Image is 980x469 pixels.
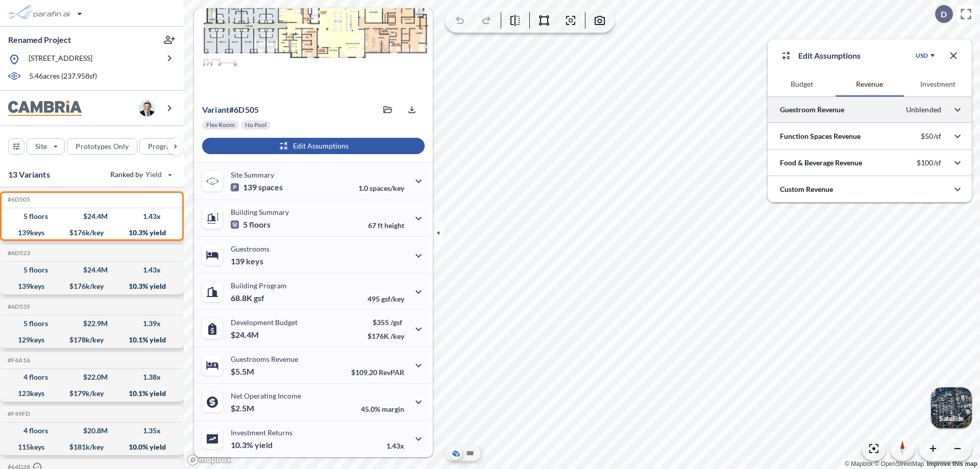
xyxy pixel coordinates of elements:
p: $355 [367,318,404,327]
p: [STREET_ADDRESS] [29,53,92,66]
button: Aerial View [450,447,462,459]
span: height [384,221,404,230]
img: Switcher Image [931,387,972,428]
p: 67 [368,221,404,230]
p: Satellite [939,414,964,423]
p: No Pool [245,121,266,129]
p: Building Program [231,281,287,290]
p: Edit Assumptions [798,50,861,62]
p: $24.4M [231,330,260,340]
a: Mapbox [845,460,873,467]
p: 10.3% [231,440,273,450]
p: 13 Variants [8,168,50,181]
button: Investment [904,72,972,96]
p: $50/sf [921,132,941,141]
span: keys [246,256,263,266]
a: OpenStreetMap [874,460,924,467]
img: user logo [139,100,155,116]
p: Prototypes Only [76,141,129,152]
p: $176K [367,332,404,340]
button: Site [27,138,65,155]
button: Ranked by Yield [102,166,179,183]
span: /gsf [390,318,402,327]
p: Investment Returns [231,428,292,437]
p: 139 [231,256,263,266]
button: Budget [768,72,836,96]
p: 5 [231,219,271,230]
span: Yield [145,169,162,180]
p: Guestrooms [231,244,269,253]
p: Food & Beverage Revenue [780,158,862,168]
h5: Click to copy the code [6,250,30,257]
p: 68.8K [231,293,264,303]
button: Prototypes Only [67,138,137,155]
button: Program [139,138,194,155]
p: 139 [231,182,283,192]
p: $5.5M [231,366,256,377]
p: Custom Revenue [780,184,833,194]
span: gsf [254,293,264,303]
span: RevPAR [379,368,404,377]
p: 495 [367,294,404,303]
p: Flex Room [206,121,235,129]
button: Revenue [836,72,903,96]
p: 45.0% [361,405,404,413]
a: Improve this map [927,460,977,467]
span: margin [382,405,404,413]
p: Building Summary [231,208,289,216]
span: /key [390,332,404,340]
p: $109.20 [351,368,404,377]
span: spaces [258,182,283,192]
p: Guestrooms Revenue [231,355,298,363]
p: $100/sf [917,158,941,167]
p: 1.43x [386,441,404,450]
span: floors [249,219,271,230]
button: Edit Assumptions [202,138,425,154]
p: Net Operating Income [231,391,301,400]
p: Function Spaces Revenue [780,131,861,141]
span: gsf/key [381,294,404,303]
p: Development Budget [231,318,298,327]
span: yield [255,440,273,450]
img: BrandImage [8,101,82,116]
button: Site Plan [464,447,476,459]
p: Site Summary [231,170,274,179]
p: 5.46 acres ( 237,958 sf) [29,71,97,82]
p: Renamed Project [8,34,71,45]
h5: Click to copy the code [6,303,30,310]
p: $2.5M [231,403,256,413]
p: Program [148,141,177,152]
h5: Click to copy the code [6,357,30,364]
a: Mapbox homepage [187,454,232,466]
p: 1.0 [358,184,404,192]
span: Variant [202,105,229,114]
span: spaces/key [370,184,404,192]
div: USD [916,52,928,60]
p: Site [35,141,47,152]
p: D [941,10,947,19]
h5: Click to copy the code [6,196,30,203]
p: # 6d505 [202,105,259,115]
button: Switcher ImageSatellite [931,387,972,428]
h5: Click to copy the code [6,410,30,417]
span: ft [378,221,383,230]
